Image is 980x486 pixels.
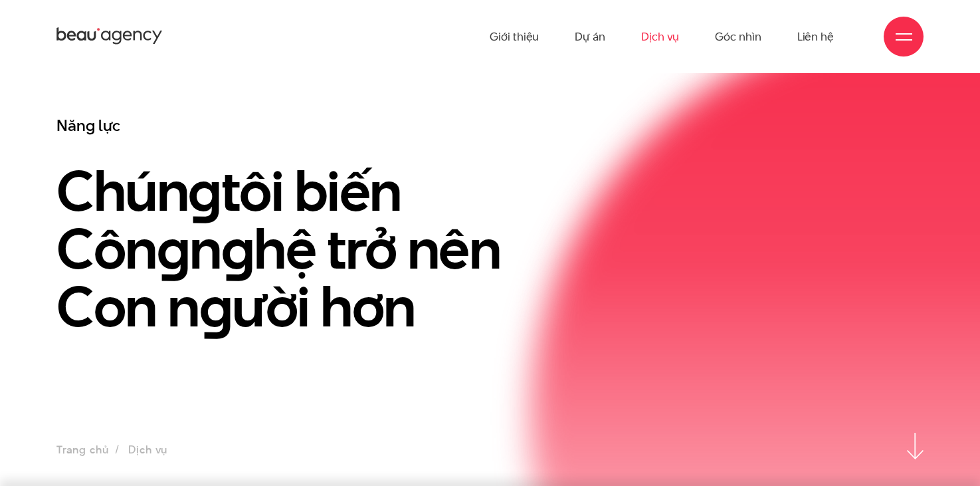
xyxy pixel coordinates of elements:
h1: Chún tôi biến Côn n hệ trở nên Con n ười hơn [56,162,554,336]
a: Trang chủ [56,442,108,457]
en: g [199,267,233,346]
h3: Năng lực [56,116,554,136]
en: g [157,209,190,288]
en: g [188,151,221,230]
en: g [221,209,254,288]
